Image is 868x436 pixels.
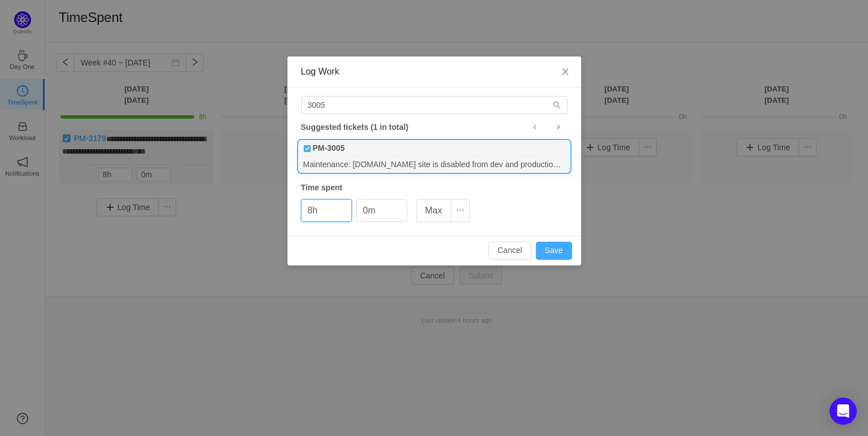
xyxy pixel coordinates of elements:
[301,182,568,194] div: Time spent
[830,398,857,425] div: Open Intercom Messenger
[553,101,561,109] i: icon: search
[301,66,568,78] div: Log Work
[451,199,470,222] button: icon: ellipsis
[301,120,568,134] div: Suggested tickets (1 in total)
[303,145,311,152] img: 10738
[561,67,570,76] i: icon: close
[299,156,570,172] div: Maintenance: [DOMAIN_NAME] site is disabled from dev and production due to perimeter X. Investiga...
[488,242,531,260] button: Cancel
[549,56,581,88] button: Close
[301,96,568,114] input: Search
[536,242,572,260] button: Save
[313,142,345,154] b: PM-3005
[416,199,451,222] button: Max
